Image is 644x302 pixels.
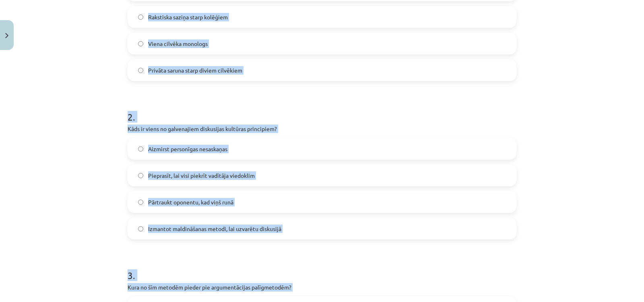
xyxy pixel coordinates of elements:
[138,173,143,178] input: Pieprasīt, lai visi piekrīt vadītāja viedoklim
[148,40,208,48] span: Viena cilvēka monologs
[138,226,143,231] input: Izmantot maldināšanas metodi, lai uzvarētu diskusijā
[138,41,143,46] input: Viena cilvēka monologs
[128,125,516,133] p: Kāds ir viens no galvenajiem diskusijas kultūras principiem?
[138,15,143,20] input: Rakstiska saziņa starp kolēģiem
[5,33,8,38] img: icon-close-lesson-0947bae3869378f0d4975bcd49f059093ad1ed9edebbc8119c70593378902aed.svg
[128,97,516,122] h1: 2 .
[148,225,281,233] span: Izmantot maldināšanas metodi, lai uzvarētu diskusijā
[138,68,143,73] input: Privāta saruna starp diviem cilvēkiem
[148,198,233,206] span: Pārtraukt oponentu, kad viņš runā
[138,146,143,152] input: Aizmirst personīgas nesaskaņas
[148,171,255,180] span: Pieprasīt, lai visi piekrīt vadītāja viedoklim
[148,145,227,153] span: Aizmirst personīgas nesaskaņas
[148,66,242,75] span: Privāta saruna starp diviem cilvēkiem
[128,256,516,281] h1: 3 .
[138,200,143,205] input: Pārtraukt oponentu, kad viņš runā
[128,283,516,292] p: Kura no šīm metodēm pieder pie argumentācijas palīgmetodēm?
[148,13,228,21] span: Rakstiska saziņa starp kolēģiem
